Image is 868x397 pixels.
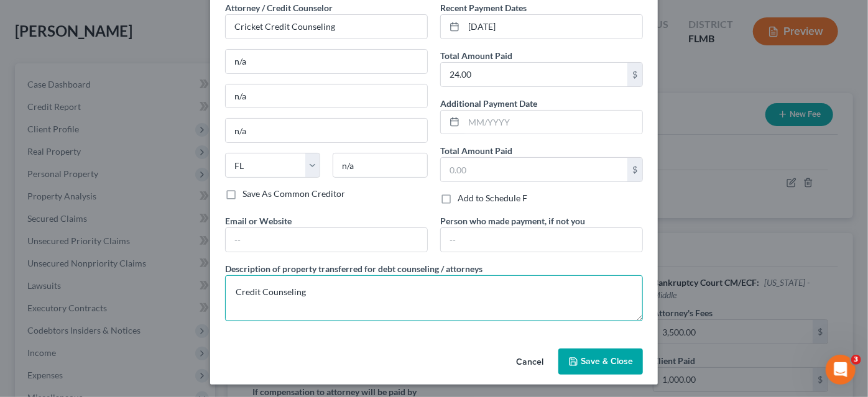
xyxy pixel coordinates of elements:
input: MM/YYYY [464,111,642,134]
input: -- [441,228,642,252]
input: Enter zip... [333,153,428,178]
label: Recent Payment Dates [440,1,527,14]
label: Additional Payment Date [440,97,537,110]
input: Apt, Suite, etc... [226,84,427,108]
iframe: Intercom live chat [826,355,856,385]
input: Enter city... [226,119,427,142]
label: Total Amount Paid [440,144,512,157]
label: Email or Website [225,214,292,227]
input: -- [226,228,427,252]
button: Save & Close [558,349,643,375]
input: Search creditor by name... [225,14,428,39]
label: Description of property transferred for debt counseling / attorneys [225,262,482,275]
input: Enter address... [226,50,427,73]
span: Save & Close [581,356,633,367]
input: 0.00 [441,63,627,86]
button: Cancel [506,350,553,375]
span: Attorney / Credit Counselor [225,2,333,13]
label: Person who made payment, if not you [440,214,585,227]
div: $ [627,63,642,86]
div: $ [627,158,642,181]
span: 3 [851,355,861,365]
input: 0.00 [441,158,627,181]
label: Save As Common Creditor [242,188,345,200]
label: Total Amount Paid [440,49,512,62]
input: MM/YYYY [464,15,642,39]
label: Add to Schedule F [458,192,527,204]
